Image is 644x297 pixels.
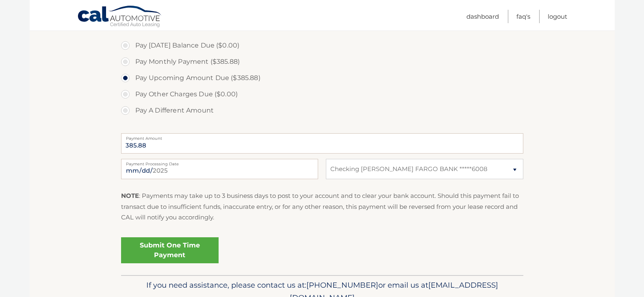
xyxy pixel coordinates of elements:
a: Submit One Time Payment [121,237,219,263]
label: Pay Other Charges Due ($0.00) [121,86,523,102]
strong: NOTE [121,192,139,199]
label: Pay A Different Amount [121,102,523,119]
label: Payment Processing Date [121,159,318,165]
input: Payment Amount [121,133,523,154]
a: Logout [548,10,567,23]
a: FAQ's [516,10,530,23]
label: Pay Upcoming Amount Due ($385.88) [121,70,523,86]
label: Payment Amount [121,133,523,140]
a: Dashboard [466,10,499,23]
input: Payment Date [121,159,318,179]
label: Pay [DATE] Balance Due ($0.00) [121,37,523,54]
p: : Payments may take up to 3 business days to post to your account and to clear your bank account.... [121,191,523,223]
label: Pay Monthly Payment ($385.88) [121,54,523,70]
span: [PHONE_NUMBER] [306,280,378,290]
a: Cal Automotive [77,5,163,29]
